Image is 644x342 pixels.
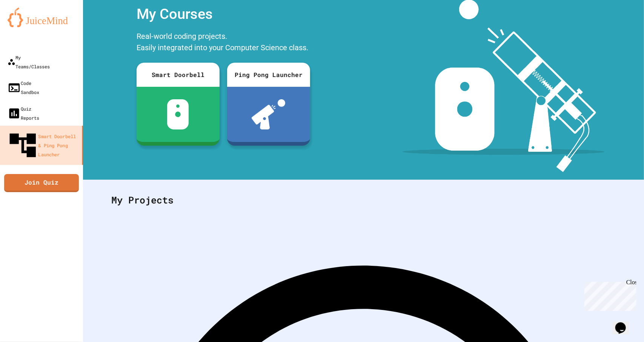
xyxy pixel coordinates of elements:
img: ppl-with-ball.png [252,99,285,129]
img: logo-orange.svg [8,8,75,27]
div: Real-world coding projects. Easily integrated into your Computer Science class. [133,29,314,57]
a: Join Quiz [4,174,79,192]
div: My Projects [104,185,623,215]
iframe: chat widget [612,312,636,334]
iframe: chat widget [581,279,636,311]
div: Code Sandbox [8,79,39,97]
div: Chat with us now!Close [3,3,52,48]
div: Ping Pong Launcher [227,63,310,87]
img: sdb-white.svg [167,99,189,129]
div: Quiz Reports [8,104,39,122]
div: Smart Doorbell & Ping Pong Launcher [7,129,79,161]
div: Smart Doorbell [137,63,220,87]
div: My Teams/Classes [8,53,50,71]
